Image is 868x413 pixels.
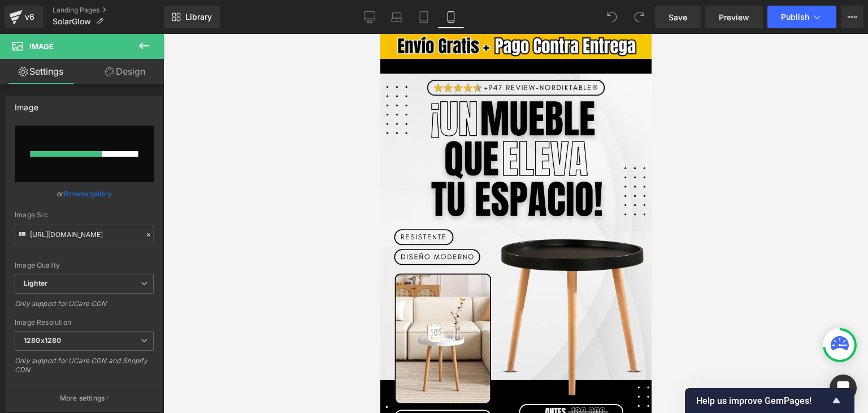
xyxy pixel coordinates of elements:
[15,211,154,219] div: Image Src
[628,6,650,28] button: Redo
[601,6,623,28] button: Undo
[719,11,749,23] span: Preview
[7,385,162,411] button: More settings
[24,336,61,345] b: 1280x1280
[383,6,410,28] a: Laptop
[185,12,212,22] span: Library
[410,6,437,28] a: Tablet
[164,6,220,28] a: New Library
[24,279,47,287] b: Lighter
[15,96,38,112] div: Image
[669,11,687,23] span: Save
[781,12,809,21] span: Publish
[60,393,105,403] p: More settings
[696,395,830,406] span: Help us improve GemPages!
[53,6,164,15] a: Landing Pages
[53,17,91,26] span: SolarGlow
[830,375,857,402] div: Open Intercom Messenger
[15,188,154,200] div: or
[84,59,166,84] a: Design
[356,6,383,28] a: Desktop
[696,394,843,407] button: Show survey - Help us improve GemPages!
[767,6,836,28] button: Publish
[437,6,465,28] a: Mobile
[15,225,154,244] input: Link
[5,6,44,28] a: v6
[29,42,54,51] span: Image
[841,6,863,28] button: More
[15,356,154,382] div: Only support for UCare CDN and Shopify CDN
[23,10,37,24] div: v6
[15,299,154,316] div: Only support for UCare CDN
[15,319,154,326] div: Image Resolution
[64,184,112,204] a: Browse gallery
[15,261,154,269] div: Image Quality
[705,6,763,28] a: Preview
